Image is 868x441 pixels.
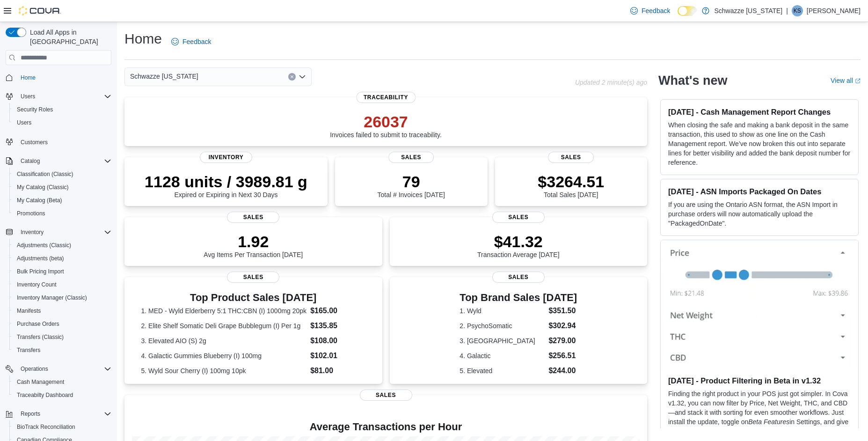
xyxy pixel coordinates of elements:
dt: 1. Wyld [460,306,545,316]
span: Inventory Count [17,281,57,288]
span: My Catalog (Classic) [17,184,69,191]
span: Purchase Orders [13,318,111,330]
button: Inventory Count [9,278,115,291]
h3: Top Brand Sales [DATE] [460,292,577,303]
span: Classification (Classic) [13,169,111,180]
dd: $102.01 [310,350,365,361]
span: Adjustments (Classic) [13,240,111,251]
button: Clear input [288,73,296,81]
svg: External link [855,78,861,84]
span: Traceability [356,92,416,103]
h3: Top Product Sales [DATE] [141,292,366,303]
a: Purchase Orders [13,318,63,330]
p: If you are using the Ontario ASN format, the ASN Import in purchase orders will now automatically... [668,200,851,228]
span: Bulk Pricing Import [17,268,64,275]
h3: [DATE] - ASN Imports Packaged On Dates [668,187,851,196]
span: Sales [227,212,279,223]
p: 1.92 [204,232,303,251]
a: Classification (Classic) [13,169,77,180]
span: My Catalog (Classic) [13,182,111,193]
span: Inventory [200,152,252,163]
button: Adjustments (beta) [9,252,115,265]
button: My Catalog (Beta) [9,194,115,207]
span: Customers [17,136,111,147]
a: Users [13,117,35,128]
dt: 5. Elevated [460,366,545,375]
span: Inventory Manager (Classic) [13,292,111,303]
button: Operations [17,363,52,375]
span: Bulk Pricing Import [13,266,111,277]
a: Home [17,72,39,83]
dd: $244.00 [548,365,577,376]
button: Inventory Manager (Classic) [9,291,115,304]
input: Dark Mode [678,6,697,16]
span: Sales [548,152,594,163]
a: Promotions [13,208,49,219]
span: Traceabilty Dashboard [17,391,73,399]
span: Users [17,119,31,126]
button: BioTrack Reconciliation [9,420,115,434]
dt: 2. PsychoSomatic [460,321,545,331]
dd: $256.51 [548,350,577,361]
a: Adjustments (Classic) [13,240,75,251]
span: Sales [360,390,412,401]
dt: 2. Elite Shelf Somatic Deli Grape Bubblegum (I) Per 1g [141,321,307,331]
span: Catalog [17,155,111,167]
span: Adjustments (beta) [17,255,64,262]
span: Transfers (Classic) [17,333,64,341]
span: Security Roles [17,106,53,113]
p: 1128 units / 3989.81 g [145,172,307,191]
span: KS [794,5,801,16]
span: Inventory Manager (Classic) [17,294,87,301]
span: Adjustments (beta) [13,253,111,264]
button: Operations [2,362,115,375]
em: Beta Features [748,418,789,426]
span: Inventory [21,228,44,236]
a: Feedback [627,1,674,20]
span: Users [21,93,35,100]
p: When closing the safe and making a bank deposit in the same transaction, this used to show as one... [668,120,851,167]
span: Home [21,74,36,81]
button: Promotions [9,207,115,220]
div: Expired or Expiring in Next 30 Days [145,172,307,198]
div: Transaction Average [DATE] [477,232,560,258]
span: BioTrack Reconciliation [17,423,75,431]
h4: Average Transactions per Hour [132,421,640,433]
span: Load All Apps in [GEOGRAPHIC_DATA] [26,28,111,46]
a: Transfers [13,345,44,356]
a: Traceabilty Dashboard [13,390,77,401]
span: Adjustments (Classic) [17,242,71,249]
button: Catalog [17,155,44,167]
dt: 1. MED - Wyld Elderberry 5:1 THC:CBN (I) 1000mg 20pk [141,306,307,316]
span: Customers [21,139,48,146]
a: BioTrack Reconciliation [13,421,79,433]
a: Security Roles [13,104,57,115]
a: Inventory Manager (Classic) [13,292,91,303]
p: 79 [378,172,445,191]
button: Users [9,116,115,129]
span: My Catalog (Beta) [17,197,62,204]
p: $41.32 [477,232,560,251]
a: Manifests [13,305,44,316]
p: 26037 [330,112,442,131]
dt: 5. Wyld Sour Cherry (I) 100mg 10pk [141,366,307,375]
h1: Home [124,29,162,48]
h3: [DATE] - Product Filtering in Beta in v1.32 [668,376,851,385]
a: Transfers (Classic) [13,331,67,343]
div: Kyle Silfer [792,5,803,16]
dt: 3. [GEOGRAPHIC_DATA] [460,336,545,345]
span: Inventory Count [13,279,111,290]
button: Adjustments (Classic) [9,239,115,252]
span: Classification (Classic) [17,170,73,178]
img: Cova [19,6,61,15]
button: Security Roles [9,103,115,116]
button: Transfers [9,344,115,357]
button: Bulk Pricing Import [9,265,115,278]
a: Cash Management [13,376,68,388]
span: Traceabilty Dashboard [13,390,111,401]
span: Manifests [17,307,41,315]
dt: 4. Galactic Gummies Blueberry (I) 100mg [141,351,307,360]
span: Sales [492,212,545,223]
span: Promotions [13,208,111,219]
